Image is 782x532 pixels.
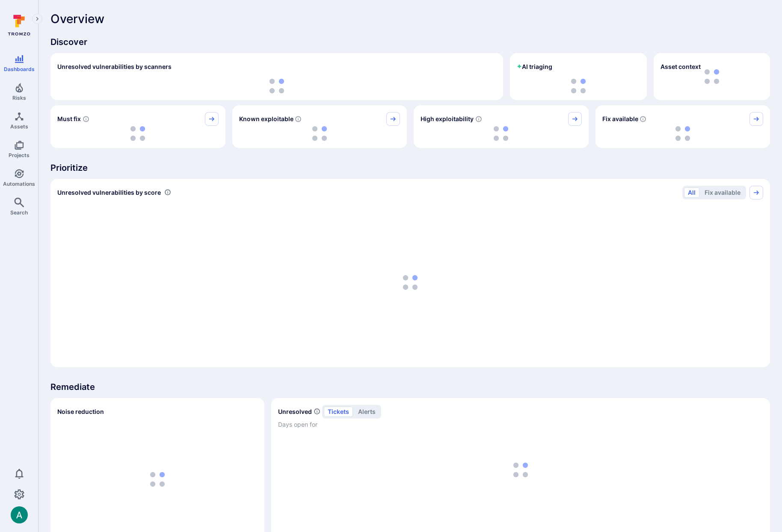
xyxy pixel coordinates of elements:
span: Fix available [602,115,638,123]
span: Remediate [50,381,770,393]
span: Unresolved vulnerabilities by score [57,188,161,197]
span: Number of unresolved items by priority and days open [314,407,320,416]
img: Loading... [675,126,690,141]
button: Fix available [701,187,744,198]
span: Discover [50,36,770,48]
div: High exploitability [414,105,589,148]
span: High exploitability [421,115,474,123]
div: Number of vulnerabilities in status 'Open' 'Triaged' and 'In process' grouped by score [164,188,171,197]
div: loading spinner [57,126,219,141]
span: Known exploitable [239,115,293,123]
img: Loading... [494,126,508,141]
div: Must fix [50,105,225,148]
img: Loading... [403,275,418,290]
span: Must fix [57,115,81,123]
span: Asset context [661,62,701,71]
span: Days open for [278,420,763,429]
span: Assets [10,123,28,130]
span: Automations [3,181,35,187]
div: loading spinner [602,126,764,141]
div: loading spinner [57,205,763,360]
div: loading spinner [57,79,496,93]
span: Prioritize [50,162,770,174]
div: loading spinner [517,79,640,93]
span: Noise reduction [57,408,104,415]
h2: AI triaging [517,62,552,71]
div: loading spinner [421,126,582,141]
img: Loading... [130,126,145,141]
h2: Unresolved vulnerabilities by scanners [57,62,172,71]
button: tickets [324,407,353,417]
span: Risks [12,95,26,101]
svg: Confirmed exploitable by KEV [295,116,302,122]
div: Arjan Dehar [11,506,28,523]
div: loading spinner [239,126,400,141]
button: Expand navigation menu [32,14,42,24]
i: Expand navigation menu [34,15,40,23]
h2: Unresolved [278,407,312,416]
img: Loading... [270,79,284,93]
div: Fix available [595,105,770,148]
span: Search [10,209,28,216]
svg: EPSS score ≥ 0.7 [475,116,482,122]
div: Known exploitable [232,105,407,148]
img: Loading... [571,79,586,93]
img: Loading... [150,472,165,487]
img: ACg8ocLSa5mPYBaXNx3eFu_EmspyJX0laNWN7cXOFirfQ7srZveEpg=s96-c [11,506,28,523]
span: Projects [9,152,30,158]
span: Overview [50,12,104,26]
svg: Risk score >=40 , missed SLA [83,116,89,122]
svg: Vulnerabilities with fix available [640,116,646,122]
span: Dashboards [4,66,35,72]
button: All [684,187,699,198]
button: alerts [354,407,379,417]
img: Loading... [312,126,327,141]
